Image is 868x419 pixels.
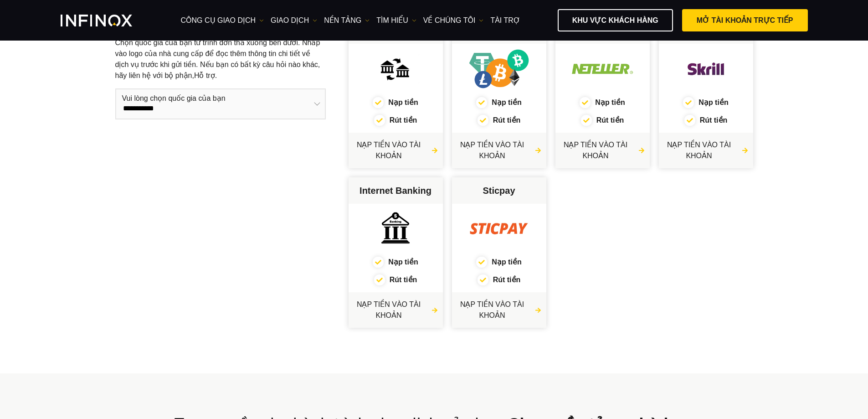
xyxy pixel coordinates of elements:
[271,15,317,26] a: GIAO DỊCH
[663,140,749,161] a: NẠP TIỀN VÀO TÀI KHOẢN
[349,115,443,126] div: Rút tiền
[452,115,546,126] div: Rút tiền
[452,97,546,108] div: Nạp tiền
[360,186,431,196] strong: Internet Banking
[452,274,546,285] div: Rút tiền
[555,97,650,108] div: Nạp tiền
[360,47,431,90] img: bank_transfer.webp
[194,72,215,79] a: Hỗ trợ
[558,9,673,31] a: KHU VỰC KHÁCH HÀNG
[483,186,515,196] strong: Sticpay
[349,274,443,285] div: Rút tiền
[457,140,542,161] a: NẠP TIỀN VÀO TÀI KHOẢN
[353,299,438,321] a: NẠP TIỀN VÀO TÀI KHOẢN
[682,9,808,31] a: MỞ TÀI KHOẢN TRỰC TIẾP
[349,257,443,268] div: Nạp tiền
[452,257,546,268] div: Nạp tiền
[659,97,753,108] div: Nạp tiền
[360,207,431,250] img: internet_banking.webp
[567,47,638,90] img: neteller.webp
[115,37,326,81] p: Chọn quốc gia của bạn từ trình đơn thả xuống bên dưới. Nhấp vào logo của nhà cung cấp để đọc thêm...
[349,97,443,108] div: Nạp tiền
[61,15,154,26] a: INFINOX Logo
[181,15,264,26] a: công cụ giao dịch
[376,15,416,26] a: Tìm hiểu
[457,299,542,321] a: NẠP TIỀN VÀO TÀI KHOẢN
[659,115,753,126] div: Rút tiền
[353,140,438,161] a: NẠP TIỀN VÀO TÀI KHOẢN
[560,140,645,161] a: NẠP TIỀN VÀO TÀI KHOẢN
[490,15,520,26] a: Tài trợ
[463,207,534,250] img: sticpay.webp
[324,15,370,26] a: NỀN TẢNG
[463,47,534,90] img: crypto_solution.webp
[555,115,650,126] div: Rút tiền
[670,47,741,90] img: skrill.webp
[423,15,484,26] a: VỀ CHÚNG TÔI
